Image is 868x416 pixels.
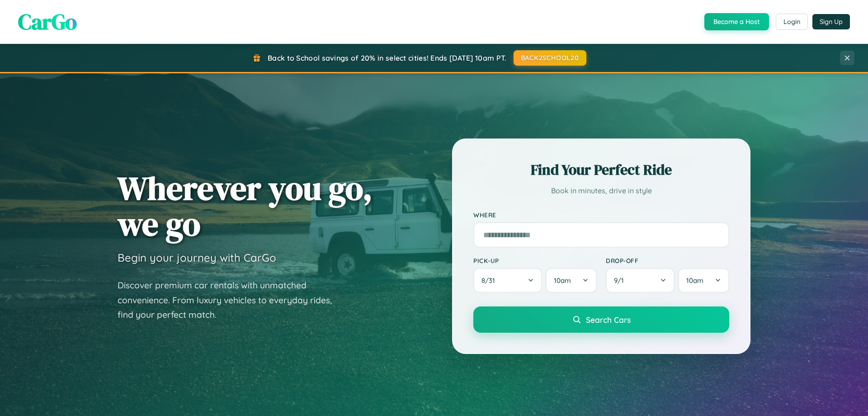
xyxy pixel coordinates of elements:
label: Pick-up [473,257,597,264]
button: 10am [546,268,597,293]
button: BACK2SCHOOL20 [514,50,586,66]
span: Back to School savings of 20% in select cities! Ends [DATE] 10am PT. [268,53,506,62]
h3: Begin your journey with CarGo [118,251,276,264]
button: 9/1 [606,268,675,293]
span: Search Cars [586,315,631,325]
button: 10am [678,268,729,293]
span: 10am [686,276,703,285]
span: 9 / 1 [614,276,628,285]
span: CarGo [18,7,77,37]
span: 10am [554,276,571,285]
label: Drop-off [606,257,729,264]
button: Search Cars [473,306,729,333]
label: Where [473,211,729,219]
button: Sign Up [812,14,850,29]
button: Become a Host [704,13,769,30]
p: Discover premium car rentals with unmatched convenience. From luxury vehicles to everyday rides, ... [118,278,344,322]
span: 8 / 31 [481,276,500,285]
p: Book in minutes, drive in style [473,184,729,197]
button: Login [776,14,808,30]
h1: Wherever you go, we go [118,170,373,242]
button: 8/31 [473,268,542,293]
h2: Find Your Perfect Ride [473,160,729,180]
